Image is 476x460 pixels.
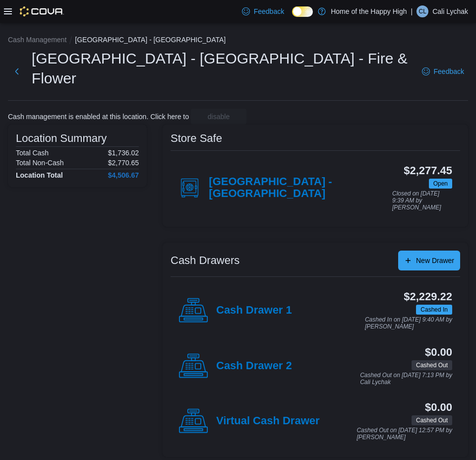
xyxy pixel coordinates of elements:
p: Home of the Happy High [331,5,407,17]
h3: Cash Drawers [171,255,239,266]
button: disable [191,109,246,125]
h3: $2,229.22 [404,291,452,303]
span: Feedback [434,66,464,76]
h3: Location Summary [16,132,107,144]
p: Cashed Out on [DATE] 12:57 PM by [PERSON_NAME] [357,427,452,441]
p: Cash management is enabled at this location. Click here to [8,113,189,121]
p: Cali Lychak [432,5,468,17]
span: Dark Mode [292,17,293,17]
h4: Cash Drawer 2 [216,360,292,373]
h6: Total Cash [16,149,49,157]
input: Dark Mode [292,6,313,17]
p: Cashed In on [DATE] 9:40 AM by [PERSON_NAME] [365,317,452,330]
button: Cash Management [8,36,66,44]
h4: Location Total [16,171,63,179]
h3: $2,277.45 [404,165,452,177]
p: $2,770.65 [108,159,139,167]
nav: An example of EuiBreadcrumbs [8,35,468,47]
p: $1,736.02 [108,149,139,157]
div: Cali Lychak [416,5,428,17]
h1: [GEOGRAPHIC_DATA] - [GEOGRAPHIC_DATA] - Fire & Flower [32,49,412,88]
h4: $4,506.67 [108,171,139,179]
a: Feedback [418,62,468,81]
h4: Virtual Cash Drawer [216,415,320,428]
span: Open [433,179,448,188]
h6: Total Non-Cash [16,159,64,167]
span: Cashed Out [412,415,452,425]
h4: Cash Drawer 1 [216,304,292,317]
img: Cova [20,6,64,16]
span: CL [418,5,426,17]
h3: Store Safe [171,132,222,144]
span: Open [429,179,452,189]
p: Closed on [DATE] 9:39 AM by [PERSON_NAME] [392,191,452,211]
span: Feedback [254,6,284,16]
h3: $0.00 [425,401,452,413]
a: Feedback [238,1,288,21]
p: Cashed Out on [DATE] 7:13 PM by Cali Lychak [360,372,452,386]
p: | [411,5,413,17]
button: Next [8,62,26,81]
span: Cashed In [416,305,452,315]
button: [GEOGRAPHIC_DATA] - [GEOGRAPHIC_DATA] [75,36,226,44]
span: Cashed In [420,305,448,314]
span: Cashed Out [416,361,448,370]
h4: [GEOGRAPHIC_DATA] - [GEOGRAPHIC_DATA] [209,176,392,200]
span: Cashed Out [412,360,452,370]
button: New Drawer [398,251,460,270]
span: Cashed Out [416,416,448,425]
h3: $0.00 [425,346,452,358]
span: New Drawer [416,256,454,265]
span: disable [208,112,230,122]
